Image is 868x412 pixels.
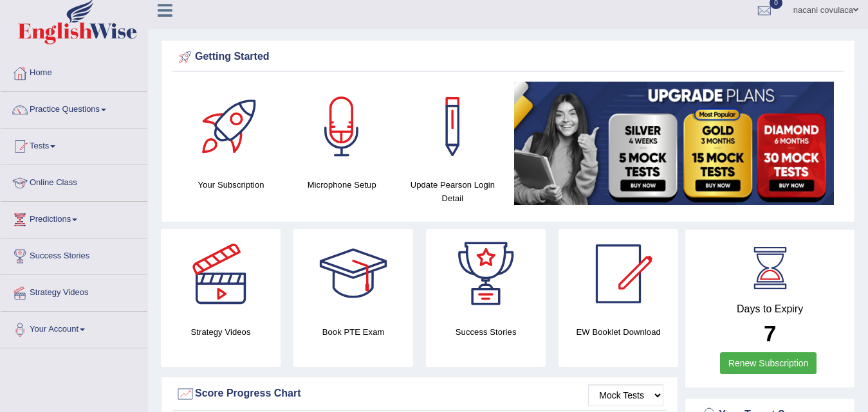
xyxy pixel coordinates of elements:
[161,325,281,339] h4: Strategy Videos
[1,129,147,161] a: Tests
[293,325,413,339] h4: Book PTE Exam
[182,178,280,192] h4: Your Subscription
[293,178,391,192] h4: Microphone Setup
[1,92,147,124] a: Practice Questions
[1,55,147,87] a: Home
[1,312,147,344] a: Your Account
[1,238,147,271] a: Success Stories
[403,178,501,205] h4: Update Pearson Login Detail
[1,165,147,197] a: Online Class
[176,48,840,67] div: Getting Started
[720,352,817,374] a: Renew Subscription
[559,325,678,339] h4: EW Booklet Download
[514,82,834,205] img: small5.jpg
[1,275,147,307] a: Strategy Videos
[1,202,147,234] a: Predictions
[764,321,776,346] b: 7
[176,384,663,404] div: Score Progress Chart
[426,325,546,339] h4: Success Stories
[699,303,840,315] h4: Days to Expiry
